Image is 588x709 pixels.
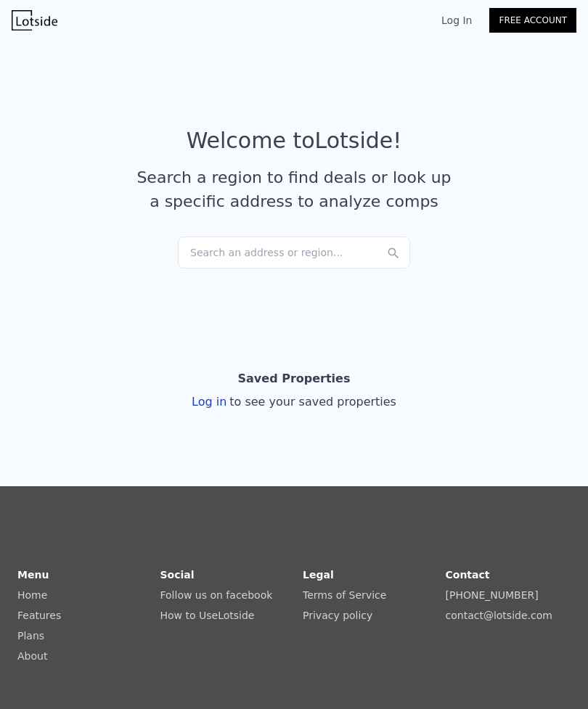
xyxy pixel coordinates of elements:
[192,393,396,411] div: Log in
[187,128,402,154] div: Welcome to Lotside !
[131,165,457,213] div: Search a region to find deals or look up a specific address to analyze comps
[17,650,47,662] a: About
[160,589,273,601] a: Follow us on facebook
[303,569,334,581] strong: Legal
[160,569,195,581] strong: Social
[446,589,539,601] a: [PHONE_NUMBER]
[489,8,576,33] a: Free Account
[17,589,47,601] a: Home
[303,610,372,621] a: Privacy policy
[226,395,396,409] span: to see your saved properties
[160,610,255,621] a: How to UseLotside
[424,13,489,28] a: Log In
[12,10,57,30] img: Lotside
[17,630,44,642] a: Plans
[17,569,49,581] strong: Menu
[303,589,386,601] a: Terms of Service
[17,610,61,621] a: Features
[446,569,490,581] strong: Contact
[178,237,410,269] div: Search an address or region...
[446,610,552,621] a: contact@lotside.com
[238,364,351,393] div: Saved Properties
